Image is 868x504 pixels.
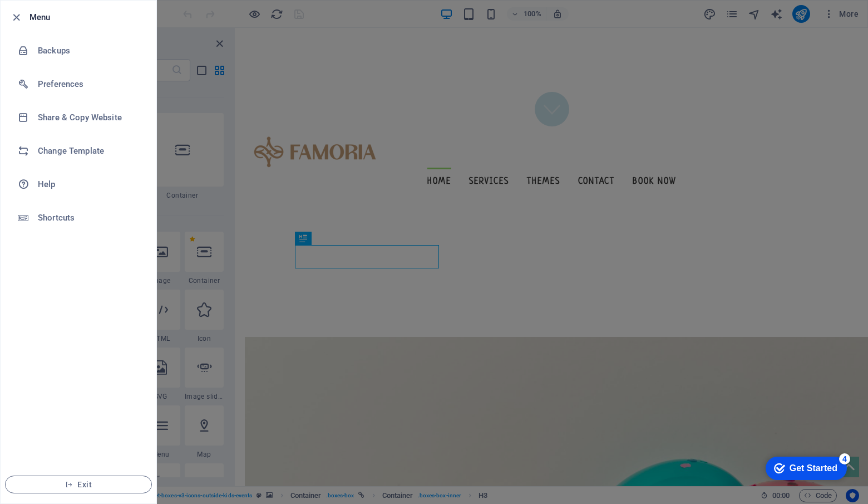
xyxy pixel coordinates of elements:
[29,11,147,24] h6: Menu
[82,2,93,13] div: 4
[14,480,142,489] span: Exit
[33,12,81,22] div: Get Started
[38,211,141,224] h6: Shortcuts
[5,476,152,493] button: Exit
[9,6,90,29] div: Get Started 4 items remaining, 20% complete
[38,144,141,158] h6: Change Template
[38,111,141,124] h6: Share & Copy Website
[1,168,156,201] a: Help
[38,44,141,57] h6: Backups
[38,77,141,91] h6: Preferences
[38,178,141,191] h6: Help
